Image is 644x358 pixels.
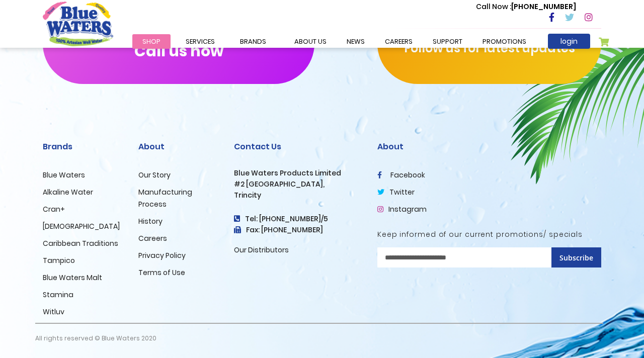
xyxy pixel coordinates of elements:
[43,142,123,151] h2: Brands
[234,226,362,234] h3: Fax: [PHONE_NUMBER]
[234,191,362,200] h3: Trincity
[43,273,102,283] a: Blue Waters Malt
[138,267,185,278] a: Terms of Use
[43,255,75,265] a: Tampico
[43,221,120,231] a: [DEMOGRAPHIC_DATA]
[35,324,156,353] p: All rights reserved © Blue Waters 2020
[138,170,171,180] a: Our Story
[43,238,118,248] a: Caribbean Traditions
[551,247,601,267] button: Subscribe
[377,230,601,239] h5: Keep informed of our current promotions/ specials
[472,34,536,49] a: Promotions
[559,253,593,262] span: Subscribe
[43,307,64,317] a: Witluv
[43,170,85,180] a: Blue Waters
[138,187,192,209] a: Manufacturing Process
[377,204,427,214] a: Instagram
[138,216,163,226] a: History
[337,34,375,49] a: News
[134,48,223,54] span: Call us now
[476,2,576,12] p: [PHONE_NUMBER]
[476,2,511,12] span: Call Now :
[138,142,219,151] h2: About
[234,245,289,255] a: Our Distributors
[138,250,186,260] a: Privacy Policy
[138,233,167,243] a: Careers
[43,187,93,197] a: Alkaline Water
[377,142,601,151] h2: About
[234,142,362,151] h2: Contact Us
[240,37,266,46] span: Brands
[234,215,362,223] h4: Tel: [PHONE_NUMBER]/5
[548,34,590,49] a: login
[375,34,423,49] a: careers
[284,34,337,49] a: about us
[43,204,65,214] a: Cran+
[234,180,362,189] h3: #2 [GEOGRAPHIC_DATA],
[186,37,215,46] span: Services
[234,169,362,177] h3: Blue Waters Products Limited
[43,290,73,300] a: Stamina
[377,170,425,180] a: facebook
[377,187,415,197] a: twitter
[423,34,472,49] a: support
[43,2,113,46] a: store logo
[142,37,160,46] span: Shop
